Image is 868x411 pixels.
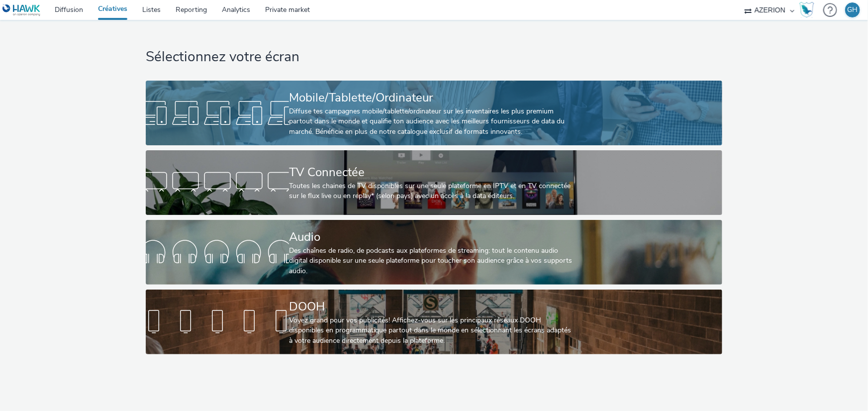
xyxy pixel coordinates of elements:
[289,89,575,106] div: Mobile/Tablette/Ordinateur
[146,220,722,285] a: AudioDes chaînes de radio, de podcasts aux plateformes de streaming: tout le contenu audio digita...
[799,2,814,18] img: Hawk Academy
[289,106,575,137] div: Diffuse tes campagnes mobile/tablette/ordinateur sur les inventaires les plus premium partout dan...
[146,48,722,67] h1: Sélectionnez votre écran
[289,228,575,246] div: Audio
[289,298,575,315] div: DOOH
[848,2,858,17] div: GH
[146,81,722,145] a: Mobile/Tablette/OrdinateurDiffuse tes campagnes mobile/tablette/ordinateur sur les inventaires le...
[146,290,722,354] a: DOOHVoyez grand pour vos publicités! Affichez-vous sur les principaux réseaux DOOH disponibles en...
[2,4,41,16] img: undefined Logo
[289,181,575,202] div: Toutes les chaines de TV disponibles sur une seule plateforme en IPTV et en TV connectée sur le f...
[146,150,722,215] a: TV ConnectéeToutes les chaines de TV disponibles sur une seule plateforme en IPTV et en TV connec...
[289,164,575,181] div: TV Connectée
[289,315,575,346] div: Voyez grand pour vos publicités! Affichez-vous sur les principaux réseaux DOOH disponibles en pro...
[289,246,575,276] div: Des chaînes de radio, de podcasts aux plateformes de streaming: tout le contenu audio digital dis...
[799,2,818,18] a: Hawk Academy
